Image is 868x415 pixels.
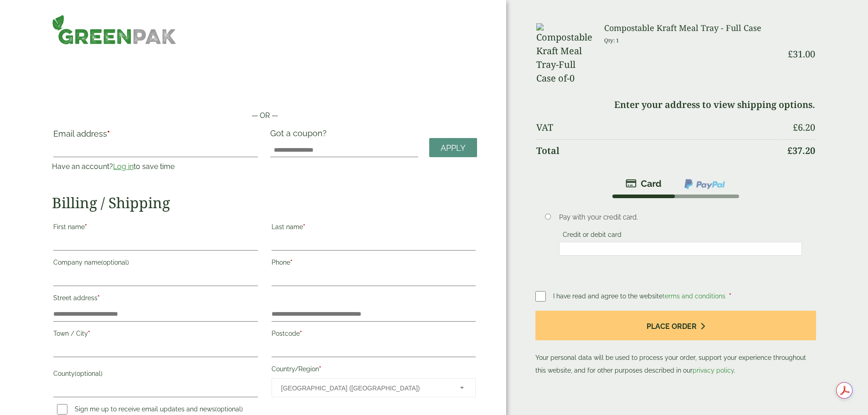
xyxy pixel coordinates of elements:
[52,15,176,45] img: GreenPak Supplies
[98,294,100,302] abbr: required
[787,144,792,157] span: £
[88,330,90,337] abbr: required
[604,37,619,44] small: Qty: 1
[562,245,799,253] iframe: Secure card payment input frame
[429,138,477,158] a: Apply
[793,121,815,133] bdi: 6.20
[107,129,110,138] abbr: required
[53,327,257,343] label: Town / City
[729,292,731,300] abbr: required
[52,161,259,172] p: Have an account? to save time
[626,178,662,189] img: stripe.png
[604,23,781,33] h3: Compostable Kraft Meal Tray - Full Case
[536,117,781,138] th: VAT
[303,223,305,231] abbr: required
[559,231,625,241] label: Credit or debit card
[272,363,476,378] label: Country/Region
[535,311,816,340] button: Place order
[793,121,798,133] span: £
[272,378,476,397] span: Country/Region
[300,330,302,337] abbr: required
[536,139,781,162] th: Total
[53,367,257,383] label: County
[53,292,257,307] label: Street address
[101,259,129,266] span: (optional)
[53,130,257,143] label: Email address
[663,292,725,300] a: terms and conditions
[272,327,476,343] label: Postcode
[52,81,477,99] iframe: Secure payment button frame
[693,367,734,374] a: privacy policy
[281,379,448,398] span: United Kingdom (UK)
[272,220,476,236] label: Last name
[215,405,243,413] span: (optional)
[683,178,726,190] img: ppcp-gateway.png
[57,404,67,415] input: Sign me up to receive email updates and news(optional)
[270,128,330,143] label: Got a coupon?
[536,23,593,85] img: Compostable Kraft Meal Tray-Full Case of-0
[290,259,293,266] abbr: required
[559,212,802,222] p: Pay with your credit card.
[53,220,257,236] label: First name
[85,223,87,231] abbr: required
[553,292,727,300] span: I have read and agree to the website
[52,110,477,121] p: — OR —
[272,256,476,272] label: Phone
[788,48,815,60] bdi: 31.00
[75,370,103,377] span: (optional)
[319,365,321,373] abbr: required
[441,143,466,153] span: Apply
[536,94,815,116] td: Enter your address to view shipping options.
[53,256,257,272] label: Company name
[535,311,816,377] p: Your personal data will be used to process your order, support your experience throughout this we...
[52,194,477,211] h2: Billing / Shipping
[788,48,793,60] span: £
[113,162,134,171] a: Log in
[787,144,815,157] bdi: 37.20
